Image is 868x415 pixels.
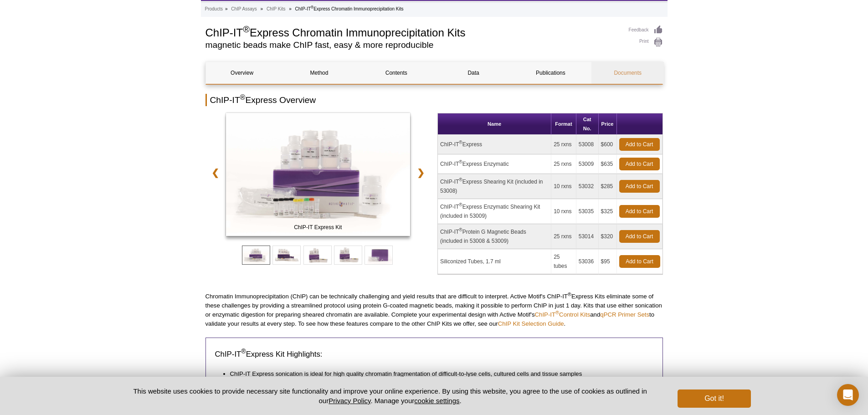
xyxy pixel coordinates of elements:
td: $325 [599,199,617,224]
a: Add to Cart [619,205,660,218]
a: Privacy Policy [329,397,370,405]
a: Add to Cart [619,230,660,243]
td: 25 rxns [551,224,576,249]
span: ChIP-IT Express Kit [228,223,408,232]
sup: ® [459,159,462,164]
a: ChIP-IT Express Kit [226,113,411,239]
sup: ® [240,93,246,101]
a: qPCR Primer Sets [600,311,649,318]
a: Publications [514,62,587,84]
a: ChIP Kit Selection Guide [498,320,564,327]
li: » [289,6,292,11]
sup: ® [459,227,462,232]
h2: ChIP-IT Express Overview [205,94,663,106]
th: Name [438,113,551,135]
p: This website uses cookies to provide necessary site functionality and improve your online experie... [118,386,663,405]
td: 25 tubes [551,249,576,274]
a: Documents [591,62,664,84]
td: ChIP-IT Express [438,135,551,154]
div: Open Intercom Messenger [837,384,859,406]
a: Data [437,62,509,84]
th: Price [599,113,617,135]
sup: ® [568,292,571,297]
h3: ChIP-IT Express Kit Highlights: [215,349,653,360]
th: Format [551,113,576,135]
li: ChIP-IT Express sonication is ideal for high quality chromatin fragmentation of difficult-to-lyse... [230,367,644,379]
td: $95 [599,249,617,274]
td: ChIP-IT Protein G Magnetic Beads (included in 53008 & 53009) [438,224,551,249]
a: Print [629,37,663,47]
p: Chromatin Immunoprecipitation (ChIP) can be technically challenging and yield results that are di... [205,292,663,328]
img: ChIP-IT Express Kit [226,113,411,236]
li: » [261,6,263,11]
td: ChIP-IT Express Enzymatic Shearing Kit (included in 53009) [438,199,551,224]
td: 25 rxns [551,154,576,174]
sup: ® [241,348,246,355]
a: ChIP Kits [267,5,286,13]
a: Contents [360,62,432,84]
a: ❮ [205,162,225,183]
sup: ® [243,24,250,34]
a: Feedback [629,25,663,35]
td: 53014 [576,224,599,249]
td: $600 [599,135,617,154]
a: ❯ [411,162,431,183]
td: 10 rxns [551,199,576,224]
button: cookie settings [414,397,459,405]
a: ChIP-IT®Control Kits [535,311,591,318]
li: ChIP-IT Express Chromatin Immunoprecipitation Kits [295,6,404,11]
a: Add to Cart [619,138,660,151]
td: Siliconized Tubes, 1.7 ml [438,249,551,274]
th: Cat No. [576,113,599,135]
a: Overview [206,62,278,84]
a: Add to Cart [619,180,660,193]
td: 53036 [576,249,599,274]
sup: ® [311,5,313,10]
td: 53009 [576,154,599,174]
td: 10 rxns [551,174,576,199]
td: ChIP-IT Express Enzymatic [438,154,551,174]
a: Products [205,5,223,13]
td: 53035 [576,199,599,224]
sup: ® [459,140,462,145]
td: 53008 [576,135,599,154]
h2: magnetic beads make ChIP fast, easy & more reproducible [205,41,620,49]
td: $635 [599,154,617,174]
sup: ® [555,310,559,315]
a: Add to Cart [619,158,660,170]
sup: ® [459,177,462,182]
td: ChIP-IT Express Shearing Kit (included in 53008) [438,174,551,199]
td: 53032 [576,174,599,199]
td: $285 [599,174,617,199]
sup: ® [459,202,462,207]
h1: ChIP-IT Express Chromatin Immunoprecipitation Kits [205,25,620,39]
li: » [225,6,228,11]
td: $320 [599,224,617,249]
button: Got it! [678,389,750,408]
a: Method [283,62,355,84]
td: 25 rxns [551,135,576,154]
a: ChIP Assays [231,5,257,13]
a: Add to Cart [619,255,660,268]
